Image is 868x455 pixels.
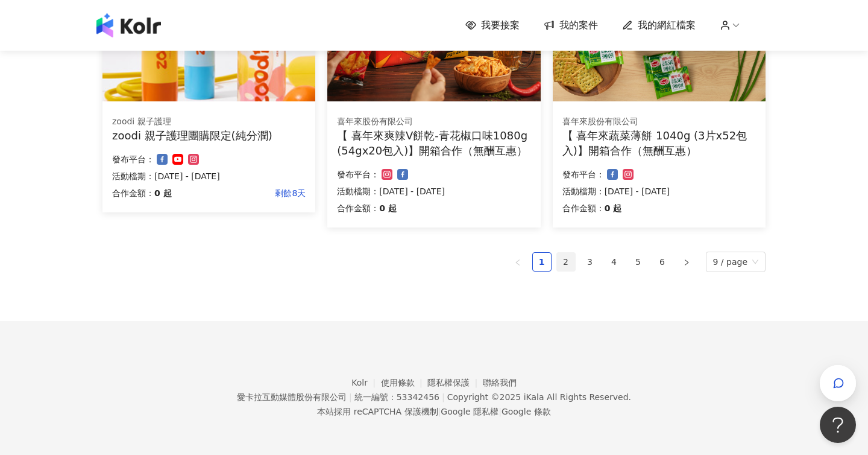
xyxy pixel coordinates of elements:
span: | [498,407,502,416]
a: 5 [629,253,647,271]
a: 使用條款 [381,378,428,387]
li: Next Page [677,252,696,272]
p: 合作金額： [112,186,154,200]
li: 4 [605,252,624,272]
button: right [677,252,696,272]
p: 發布平台： [337,167,379,182]
span: | [438,407,441,416]
span: right [683,259,690,266]
a: 隱私權保護 [427,378,483,387]
li: 1 [532,252,552,272]
span: left [514,259,521,266]
p: 0 起 [154,186,172,200]
p: 0 起 [605,201,622,215]
div: zoodi 親子護理 [112,116,306,128]
p: 剩餘8天 [172,186,306,200]
a: 我的網紅檔案 [622,19,696,32]
p: 活動檔期：[DATE] - [DATE] [112,169,306,183]
p: 合作金額： [562,201,605,215]
li: 6 [653,252,672,272]
p: 合作金額： [337,201,379,215]
a: 1 [533,253,551,271]
p: 活動檔期：[DATE] - [DATE] [562,184,756,199]
span: 我的網紅檔案 [638,19,696,32]
li: 2 [556,252,576,272]
p: 活動檔期：[DATE] - [DATE] [337,184,530,199]
a: 聯絡我們 [483,378,517,387]
span: 我的案件 [559,19,598,32]
div: 統一編號：53342456 [354,392,439,402]
a: Google 隱私權 [441,407,498,416]
li: Previous Page [508,252,527,272]
span: 9 / page [713,252,759,272]
span: 本站採用 reCAPTCHA 保護機制 [317,404,550,419]
div: Page Size [706,252,766,272]
img: logo [96,13,161,37]
div: 【 喜年來爽辣V餅乾-青花椒口味1080g (54gx20包入)】開箱合作（無酬互惠） [337,128,530,158]
div: zoodi 親子護理團購限定(純分潤) [112,128,306,143]
li: 5 [629,252,648,272]
a: 3 [581,253,599,271]
p: 發布平台： [112,152,154,167]
p: 發布平台： [562,167,605,182]
a: Google 條款 [502,407,551,416]
iframe: Help Scout Beacon - Open [820,407,856,443]
div: 愛卡拉互動媒體股份有限公司 [237,392,347,402]
a: Kolr [351,378,380,387]
div: Copyright © 2025 All Rights Reserved. [447,392,631,402]
a: 2 [557,253,575,271]
a: 4 [605,253,623,271]
span: | [442,392,445,402]
div: 喜年來股份有限公司 [337,116,530,128]
a: 我的案件 [544,19,598,32]
p: 0 起 [379,201,397,215]
a: iKala [524,392,544,402]
span: 我要接案 [481,19,520,32]
a: 6 [653,253,671,271]
li: 3 [580,252,600,272]
span: | [349,392,352,402]
a: 我要接案 [465,19,520,32]
div: 【 喜年來蔬菜薄餅 1040g (3片x52包入)】開箱合作（無酬互惠） [562,128,756,158]
div: 喜年來股份有限公司 [562,116,756,128]
button: left [508,252,527,272]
